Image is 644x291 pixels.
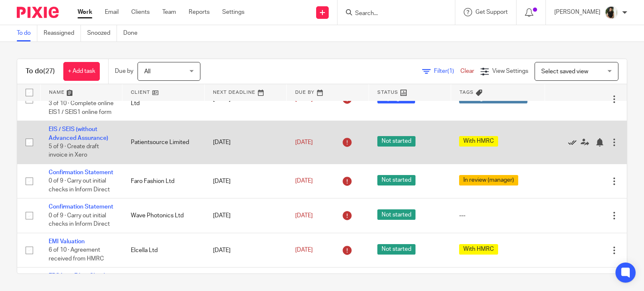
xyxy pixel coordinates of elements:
[49,239,85,245] a: EMI Valuation
[144,69,151,75] span: All
[459,244,498,255] span: With HMRC
[115,67,133,75] p: Due by
[49,178,110,193] span: 0 of 9 · Carry out initial checks in Inform Direct
[459,136,498,147] span: With HMRC
[49,126,108,141] a: EIS / SEIS (without Advanced Assurance)
[377,175,415,185] span: Not started
[49,144,99,158] span: 5 of 9 · Create draft invoice in Xero
[554,8,600,16] p: [PERSON_NAME]
[447,68,454,74] span: (1)
[354,10,430,18] input: Search
[17,25,37,41] a: To do
[377,136,415,147] span: Not started
[541,69,588,75] span: Select saved view
[492,68,528,74] span: View Settings
[459,211,536,220] div: ---
[205,121,287,164] td: [DATE]
[189,8,210,16] a: Reports
[295,247,313,253] span: [DATE]
[122,164,205,198] td: Faro Fashion Ltd
[17,7,59,18] img: Pixie
[205,233,287,267] td: [DATE]
[460,90,474,95] span: Tags
[377,244,415,255] span: Not started
[44,25,81,41] a: Reassigned
[459,175,518,185] span: In review (manager)
[122,198,205,233] td: Wave Photonics Ltd
[122,233,205,267] td: Elcella Ltd
[49,213,110,227] span: 0 of 9 · Carry out initial checks in Inform Direct
[568,138,581,147] a: Mark as done
[122,121,205,164] td: Patientsource Limited
[43,68,55,75] span: (27)
[49,100,114,115] span: 3 of 10 · Complete online EIS1 / SEIS1 online form
[205,164,287,198] td: [DATE]
[377,209,415,220] span: Not started
[78,8,92,16] a: Work
[49,170,113,175] a: Confirmation Statement
[475,9,508,15] span: Get Support
[222,8,244,16] a: Settings
[63,62,100,81] a: + Add task
[105,8,119,16] a: Email
[49,204,113,210] a: Confirmation Statement
[295,178,313,184] span: [DATE]
[49,247,104,262] span: 6 of 10 · Agreement received from HMRC
[87,25,117,41] a: Snoozed
[434,68,460,74] span: Filter
[295,139,313,145] span: [DATE]
[162,8,176,16] a: Team
[605,6,618,19] img: Janice%20Tang.jpeg
[26,67,55,76] h1: To do
[123,25,144,41] a: Done
[205,198,287,233] td: [DATE]
[295,213,313,219] span: [DATE]
[131,8,150,16] a: Clients
[460,68,474,74] a: Clear
[49,273,107,279] a: ERS Late Filing Check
